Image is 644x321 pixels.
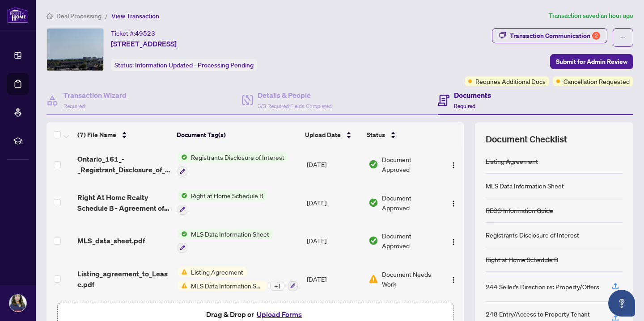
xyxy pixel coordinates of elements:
img: IMG-W12353940_1.jpg [47,29,103,71]
span: Submit for Admin Review [556,54,627,69]
span: Cancellation Requested [563,76,630,86]
div: 244 Seller’s Direction re: Property/Offers [486,282,599,292]
span: Listing_agreement_to_Lease.pdf [77,268,170,290]
h4: Documents [454,90,491,100]
button: Logo [446,196,461,210]
button: Submit for Admin Review [550,54,633,69]
img: Profile Icon [9,295,26,312]
span: (7) File Name [77,130,116,140]
button: Upload Forms [254,308,305,320]
img: logo [7,7,29,23]
div: MLS Data Information Sheet [486,181,564,191]
div: Right at Home Schedule B [486,254,558,264]
button: Status IconRegistrants Disclosure of Interest [178,152,288,176]
span: Document Checklist [486,133,567,146]
th: Document Tag(s) [173,122,301,147]
span: Status [367,130,385,140]
span: Document Approved [382,231,439,250]
th: Status [363,122,440,147]
img: Status Icon [178,152,187,162]
th: (7) File Name [74,122,173,147]
div: Transaction Communication [510,29,600,43]
span: Right At Home Realty Schedule B - Agreement of Purchase and Sale 2.pdf [77,192,170,213]
div: Status: [111,59,257,71]
button: Status IconMLS Data Information Sheet [178,229,273,253]
img: Status Icon [178,191,187,200]
span: [STREET_ADDRESS] [111,38,177,49]
td: [DATE] [303,145,365,183]
span: Requires Additional Docs [475,76,546,86]
span: Document Needs Work [382,269,439,289]
td: [DATE] [303,183,365,222]
div: RECO Information Guide [486,205,553,215]
span: Registrants Disclosure of Interest [187,152,288,162]
h4: Details & People [258,90,332,100]
img: Status Icon [178,229,187,239]
article: Transaction saved an hour ago [549,11,633,21]
span: Listing Agreement [187,267,247,277]
img: Document Status [369,159,378,169]
img: Logo [450,200,457,207]
button: Status IconRight at Home Schedule B [178,191,267,215]
h4: Transaction Wizard [64,90,127,100]
img: Status Icon [178,281,187,291]
td: [DATE] [303,260,365,298]
div: + 1 [270,281,284,291]
span: Information Updated - Processing Pending [135,61,254,69]
button: Open asap [608,290,635,317]
span: MLS Data Information Sheet [187,281,267,291]
span: Document Approved [382,154,439,174]
button: Logo [446,233,461,248]
span: Upload Date [305,130,341,140]
img: Document Status [369,274,378,284]
span: Drag & Drop or [206,308,305,320]
span: Required [454,103,475,109]
img: Document Status [369,198,378,208]
img: Logo [450,238,457,246]
span: home [47,13,53,19]
span: Right at Home Schedule B [187,191,267,200]
li: / [105,11,108,21]
img: Document Status [369,236,378,246]
span: Document Approved [382,193,439,213]
div: 2 [592,32,600,40]
img: Logo [450,276,457,283]
img: Status Icon [178,267,187,277]
td: [DATE] [303,222,365,260]
span: Deal Processing [56,12,102,20]
span: MLS Data Information Sheet [187,229,273,239]
span: Ontario_161_-_Registrant_Disclosure_of_Interest__Disposition_of_Prop EXECUTED.pdf [77,154,170,175]
span: Required [64,103,85,109]
button: Logo [446,272,461,286]
button: Status IconListing AgreementStatus IconMLS Data Information Sheet+1 [178,267,298,291]
div: Listing Agreement [486,156,538,166]
span: View Transaction [111,12,159,20]
span: 3/3 Required Fields Completed [258,103,332,109]
span: MLS_data_sheet.pdf [77,235,145,246]
span: ellipsis [620,34,626,41]
span: 49523 [135,29,155,38]
button: Logo [446,157,461,171]
img: Logo [450,162,457,169]
div: Registrants Disclosure of Interest [486,230,579,240]
th: Upload Date [301,122,363,147]
button: Transaction Communication2 [492,28,607,43]
div: Ticket #: [111,28,155,38]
